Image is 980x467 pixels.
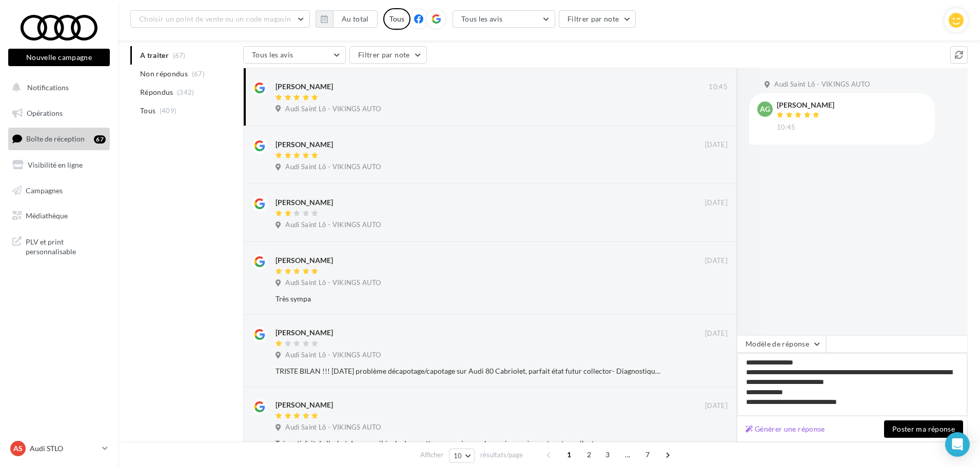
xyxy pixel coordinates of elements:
[276,366,661,376] div: TRISTE BILAN !!! [DATE] problème décapotage/capotage sur Audi 80 Cabriolet, parfait état futur co...
[741,423,829,435] button: Générer une réponse
[252,50,293,59] span: Tous les avis
[945,432,970,457] div: Open Intercom Messenger
[276,82,333,92] div: [PERSON_NAME]
[6,154,112,176] a: Visibilité en ligne
[177,88,194,96] span: (342)
[561,446,577,463] span: 1
[760,104,770,114] span: AG
[285,423,381,432] span: Audi Saint Lô - VIKINGS AUTO
[285,163,381,172] span: Audi Saint Lô - VIKINGS AUTO
[8,49,110,66] button: Nouvelle campagne
[619,446,636,463] span: ...
[27,83,69,92] span: Notifications
[30,443,98,454] p: Audi STLO
[705,329,728,338] span: [DATE]
[26,186,63,194] span: Campagnes
[454,452,462,460] span: 10
[276,197,333,208] div: [PERSON_NAME]
[26,211,68,220] span: Médiathèque
[709,83,728,92] span: 10:45
[28,160,83,169] span: Visibilité en ligne
[737,335,826,353] button: Modèle de réponse
[639,446,656,463] span: 7
[599,446,616,463] span: 3
[6,77,108,98] button: Notifications
[26,235,106,257] span: PLV et print personnalisable
[705,198,728,208] span: [DATE]
[276,438,661,449] div: Très satisfait de l'achat de mon véhicule dans cette concession, ou le service après-vente est ex...
[94,135,106,144] div: 67
[243,46,346,64] button: Tous les avis
[139,14,291,23] span: Choisir un point de vente ou un code magasin
[285,351,381,360] span: Audi Saint Lô - VIKINGS AUTO
[461,14,503,23] span: Tous les avis
[705,401,728,411] span: [DATE]
[316,10,378,28] button: Au total
[449,449,475,463] button: 10
[276,255,333,266] div: [PERSON_NAME]
[6,205,112,227] a: Médiathèque
[140,87,173,97] span: Répondus
[559,10,636,28] button: Filtrer par note
[276,400,333,410] div: [PERSON_NAME]
[285,278,381,288] span: Audi Saint Lô - VIKINGS AUTO
[130,10,310,28] button: Choisir un point de vente ou un code magasin
[581,446,597,463] span: 2
[705,256,728,266] span: [DATE]
[349,46,427,64] button: Filtrer par note
[285,105,381,114] span: Audi Saint Lô - VIKINGS AUTO
[276,328,333,338] div: [PERSON_NAME]
[6,128,112,150] a: Boîte de réception67
[160,107,177,115] span: (409)
[453,10,555,28] button: Tous les avis
[777,101,834,109] div: [PERSON_NAME]
[884,420,963,438] button: Poster ma réponse
[6,180,112,201] a: Campagnes
[140,106,155,116] span: Tous
[140,69,188,79] span: Non répondus
[774,80,870,89] span: Audi Saint Lô - VIKINGS AUTO
[705,140,728,150] span: [DATE]
[192,70,205,78] span: (67)
[480,450,523,460] span: résultats/page
[276,294,661,304] div: Très sympa
[333,10,378,28] button: Au total
[383,8,410,30] div: Tous
[27,109,63,117] span: Opérations
[777,123,796,132] span: 10:45
[276,139,333,150] div: [PERSON_NAME]
[8,439,110,458] a: AS Audi STLO
[420,450,443,460] span: Afficher
[6,231,112,261] a: PLV et print personnalisable
[13,443,23,454] span: AS
[26,134,85,143] span: Boîte de réception
[6,103,112,124] a: Opérations
[285,220,381,230] span: Audi Saint Lô - VIKINGS AUTO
